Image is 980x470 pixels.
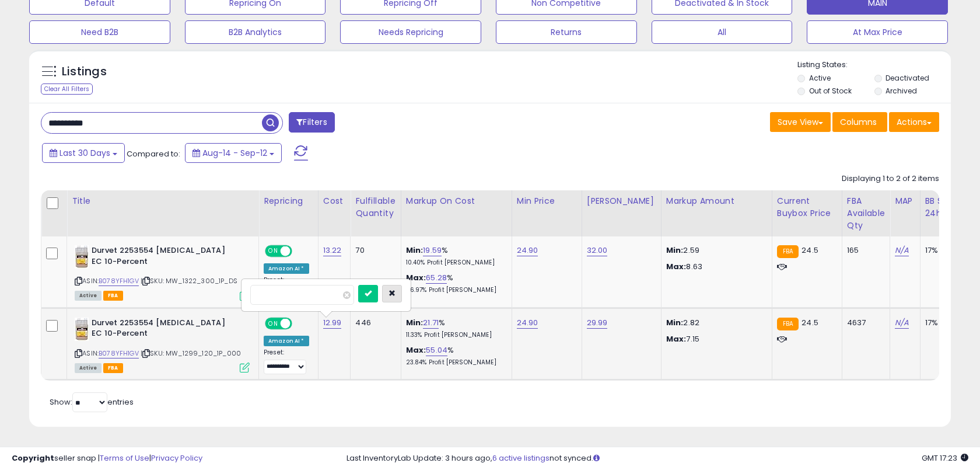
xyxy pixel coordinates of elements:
a: N/A [895,317,909,329]
div: % [406,245,503,267]
div: % [406,318,503,339]
a: 21.71 [423,317,439,329]
a: 13.22 [323,245,342,256]
div: Markup on Cost [406,195,507,207]
div: Title [72,195,254,207]
div: MAP [895,195,915,207]
label: Archived [885,86,917,96]
span: Aug-14 - Sep-12 [202,147,267,159]
div: [PERSON_NAME] [587,195,656,207]
div: ASIN: [75,318,250,372]
div: Cost [323,195,346,207]
a: Terms of Use [100,452,149,464]
a: Privacy Policy [151,452,202,464]
div: Amazon AI * [264,263,309,274]
p: 7.15 [666,334,763,344]
label: Deactivated [885,73,929,83]
div: BB Share 24h. [925,195,968,220]
div: Displaying 1 to 2 of 2 items [842,173,939,184]
div: % [406,273,503,294]
span: Last 30 Days [60,147,110,159]
button: Last 30 Days [42,143,125,163]
span: 24.5 [801,317,818,328]
span: | SKU: MW_1322_300_1P_DS [141,276,237,286]
button: Save View [770,112,831,132]
p: 10.40% Profit [PERSON_NAME] [406,259,503,267]
button: Columns [832,112,887,132]
p: 11.33% Profit [PERSON_NAME] [406,331,503,339]
div: % [406,345,503,367]
div: Min Price [517,195,577,207]
span: OFF [290,246,309,256]
a: B078YFH1GV [99,276,139,286]
span: All listings currently available for purchase on Amazon [75,291,101,301]
p: Listing States: [797,60,950,71]
th: The percentage added to the cost of goods (COGS) that forms the calculator for Min & Max prices. [401,190,512,236]
img: 315Bwj224BL._SL40_.jpg [75,245,89,269]
h5: Listings [62,64,107,80]
div: 17% [925,245,964,256]
a: 32.00 [587,245,608,256]
div: Repricing [264,195,313,207]
span: FBA [103,291,123,301]
span: Compared to: [127,148,180,159]
div: ASIN: [75,245,250,300]
button: Returns [496,20,637,44]
b: Durvet 2253554 [MEDICAL_DATA] EC 10-Percent [92,318,233,342]
div: Amazon AI * [264,336,309,346]
label: Out of Stock [809,86,852,96]
div: 17% [925,318,964,328]
a: N/A [895,245,909,256]
div: seller snap | | [12,453,202,464]
b: Min: [406,245,423,256]
span: Columns [840,116,877,128]
p: 2.82 [666,318,763,328]
strong: Copyright [12,452,54,464]
span: OFF [290,318,309,328]
div: Last InventoryLab Update: 3 hours ago, not synced. [346,453,968,464]
div: 4637 [847,318,881,328]
span: All listings currently available for purchase on Amazon [75,363,101,373]
span: Show: entries [50,396,134,408]
div: Preset: [264,349,309,375]
div: Markup Amount [666,195,767,207]
b: Max: [406,344,426,356]
a: 24.90 [517,245,538,256]
button: Filters [289,112,334,133]
div: Fulfillable Quantity [355,195,395,220]
strong: Max: [666,261,687,272]
button: Needs Repricing [340,20,481,44]
div: 165 [847,245,881,256]
strong: Min: [666,245,684,256]
button: All [652,20,793,44]
small: FBA [777,318,799,330]
a: 55.04 [426,344,447,356]
div: 70 [355,245,391,256]
p: 26.97% Profit [PERSON_NAME] [406,286,503,294]
b: Durvet 2253554 [MEDICAL_DATA] EC 10-Percent [92,245,233,270]
b: Max: [406,272,426,283]
a: B078YFH1GV [99,349,139,358]
span: 24.5 [801,245,818,256]
div: Preset: [264,276,309,302]
span: ON [266,318,281,328]
strong: Min: [666,317,684,328]
button: B2B Analytics [185,20,326,44]
div: Current Buybox Price [777,195,837,220]
p: 8.63 [666,262,763,272]
small: FBA [777,245,799,258]
label: Active [809,73,831,83]
button: Actions [889,112,939,132]
b: Min: [406,317,423,328]
img: 315Bwj224BL._SL40_.jpg [75,318,89,341]
div: FBA Available Qty [847,195,885,232]
a: 6 active listings [492,452,549,464]
a: 29.99 [587,317,608,329]
span: ON [266,246,281,256]
button: Need B2B [29,20,170,44]
div: Clear All Filters [41,83,93,95]
span: FBA [103,363,123,373]
span: 2025-10-13 17:23 GMT [922,452,968,464]
strong: Max: [666,333,687,344]
div: 446 [355,318,391,328]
